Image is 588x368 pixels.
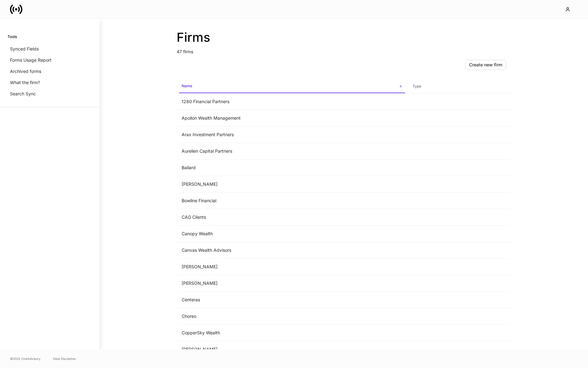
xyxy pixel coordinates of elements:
a: Archived forms [7,66,92,77]
span: Type [410,80,509,93]
td: [PERSON_NAME] [177,275,408,292]
p: Search Sync [10,91,36,97]
span: © 2025 OneAdvisory [10,356,41,361]
div: Create new firm [469,63,502,67]
a: Data Disclaimer [53,356,76,361]
a: Synced Fields [7,43,92,55]
h6: Type [413,83,421,89]
a: Search Sync [7,88,92,99]
td: Canopy Wealth [177,226,408,242]
td: Centeras [177,292,408,308]
button: Create new firm [465,60,506,70]
p: Archived forms [10,68,41,74]
td: [PERSON_NAME] [177,259,408,275]
a: What the firm? [7,77,92,88]
td: CAG Clients [177,209,408,226]
h6: Name [182,83,192,89]
h6: Tools [7,34,17,40]
td: [PERSON_NAME] [177,176,408,193]
p: 47 firms [177,45,511,55]
p: Synced Fields [10,46,39,52]
td: Apollon Wealth Management [177,110,408,127]
td: Bailard [177,160,408,176]
td: [PERSON_NAME] [177,341,408,358]
td: CopperSky Wealth [177,325,408,341]
td: Aurelien Capital Partners [177,143,408,160]
td: Canvas Wealth Advisors [177,242,408,259]
td: Choreo [177,308,408,325]
a: Forms Usage Report [7,55,92,66]
td: Arax Investment Partners [177,127,408,143]
span: Name [179,80,405,93]
p: Forms Usage Report [10,57,51,63]
h2: Firms [177,30,511,45]
p: What the firm? [10,79,40,86]
td: 1280 Financial Partners [177,93,408,110]
td: Bowline Financial [177,193,408,209]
